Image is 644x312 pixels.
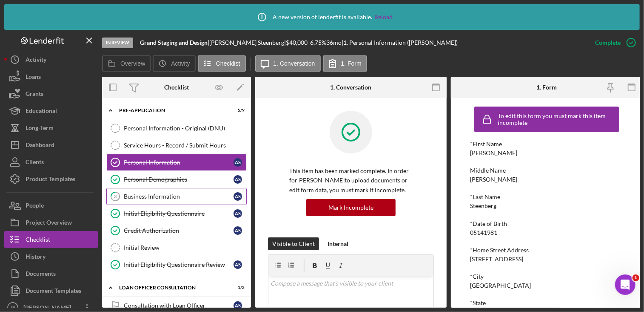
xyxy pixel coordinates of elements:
[331,84,372,91] div: 1. Conversation
[470,202,496,209] div: Steenberg
[4,231,98,248] button: Checklist
[272,237,315,250] div: Visible to Client
[26,170,75,190] div: Product Templates
[306,199,396,216] button: Mark Incomplete
[198,55,246,72] button: Checklist
[4,248,98,265] a: History
[4,170,98,188] button: Product Templates
[4,102,98,119] button: Educational
[119,108,223,113] div: Pre-Application
[268,237,319,250] button: Visible to Client
[374,14,393,20] a: Reload
[4,51,98,68] button: Activity
[234,158,242,167] div: A S
[234,175,242,184] div: A S
[140,39,209,46] div: |
[114,194,117,199] tspan: 3
[536,84,557,91] div: 1. Form
[124,176,234,183] div: Personal Demographics
[4,119,98,136] button: Long-Term
[323,55,367,72] button: 1. Form
[234,301,242,310] div: A S
[4,136,98,153] button: Dashboard
[124,159,234,166] div: Personal Information
[470,282,531,289] div: [GEOGRAPHIC_DATA]
[26,102,57,121] div: Educational
[171,60,190,67] label: Activity
[26,119,54,139] div: Long-Term
[124,302,234,309] div: Consultation with Loan Officer
[310,39,326,46] div: 6.75 %
[470,167,623,174] div: Middle Name
[234,260,242,269] div: A S
[234,209,242,218] div: A S
[26,214,72,233] div: Project Overview
[26,231,50,250] div: Checklist
[26,265,56,284] div: Documents
[106,256,247,273] a: Initial Eligibility Questionnaire ReviewAS
[106,188,247,205] a: 3Business InformationAS
[106,137,247,154] a: Service Hours - Record / Submit Hours
[124,227,234,234] div: Credit Authorization
[106,171,247,188] a: Personal DemographicsAS
[4,265,98,282] button: Documents
[229,108,245,113] div: 5 / 9
[4,85,98,102] button: Grants
[470,141,623,147] div: *First Name
[470,300,623,306] div: *State
[26,197,44,216] div: People
[106,222,247,239] a: Credit AuthorizationAS
[470,256,523,263] div: [STREET_ADDRESS]
[498,113,617,126] div: To edit this form you must mark this item incomplete
[4,197,98,214] button: People
[255,55,321,72] button: 1. Conversation
[153,55,195,72] button: Activity
[10,306,15,310] text: JR
[102,55,151,72] button: Overview
[289,166,413,195] p: This item has been marked complete. In order for [PERSON_NAME] to upload documents or edit form d...
[633,274,639,281] span: 1
[341,60,362,67] label: 1. Form
[323,237,353,250] button: Internal
[26,282,81,301] div: Document Templates
[470,229,497,236] div: 05141981
[342,39,458,46] div: | 1. Personal Information ([PERSON_NAME])
[615,274,635,295] iframe: Intercom live chat
[328,199,373,216] div: Mark Incomplete
[124,261,234,268] div: Initial Eligibility Questionnaire Review
[124,244,246,251] div: Initial Review
[119,285,223,290] div: Loan Officer Consultation
[470,150,517,156] div: [PERSON_NAME]
[106,205,247,222] a: Initial Eligibility QuestionnaireAS
[470,220,623,227] div: *Date of Birth
[124,193,234,200] div: Business Information
[209,39,286,46] div: [PERSON_NAME] Steenberg |
[4,282,98,299] button: Document Templates
[4,68,98,85] button: Loans
[26,248,46,267] div: History
[26,68,41,87] div: Loans
[328,237,348,250] div: Internal
[26,51,46,70] div: Activity
[102,38,133,48] div: In Review
[274,60,315,67] label: 1. Conversation
[124,210,234,217] div: Initial Eligibility Questionnaire
[4,153,98,170] button: Clients
[124,142,246,149] div: Service Hours - Record / Submit Hours
[26,85,43,104] div: Grants
[4,214,98,231] button: Project Overview
[124,125,246,132] div: Personal Information - Original (DNU)
[216,60,240,67] label: Checklist
[26,153,44,173] div: Clients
